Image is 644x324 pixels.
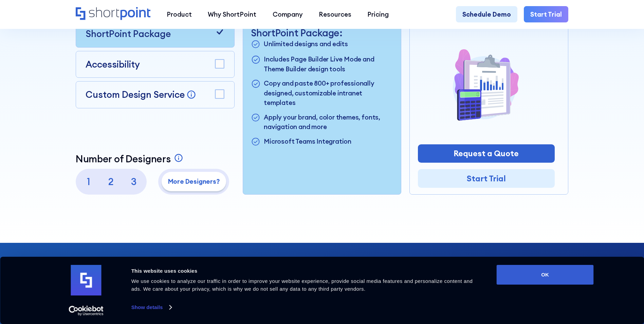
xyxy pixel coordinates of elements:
[167,10,192,19] div: Product
[264,39,348,50] p: Unlimited designs and edits
[159,6,200,22] a: Product
[360,6,397,22] a: Pricing
[264,78,393,107] p: Copy and paste 800+ professionally designed, customizable intranet templates
[79,172,98,191] p: 1
[76,7,151,21] a: Home
[264,137,351,147] p: Microsoft Teams Integration
[102,172,121,191] p: 2
[208,10,256,19] div: Why ShortPoint
[319,10,351,19] div: Resources
[524,6,568,22] a: Start Trial
[56,306,116,316] a: Usercentrics Cookiebot - opens in a new window
[522,245,644,324] iframe: Chat Widget
[418,169,555,188] a: Start Trial
[162,177,226,186] p: More Designers?
[131,278,473,292] span: We use cookies to analyze our traffic in order to improve your website experience, provide social...
[124,172,143,191] p: 3
[367,10,389,19] div: Pricing
[86,27,171,41] p: ShortPoint Package
[264,112,393,132] p: Apply your brand, color themes, fonts, navigation and more
[497,265,594,285] button: OK
[76,153,185,165] a: Number of Designers
[264,54,393,74] p: Includes Page Builder Live Mode and Theme Builder design tools
[418,144,555,163] a: Request a Quote
[311,6,359,22] a: Resources
[456,6,517,22] a: Schedule Demo
[273,10,303,19] div: Company
[71,265,102,295] img: logo
[251,27,393,39] p: ShortPoint Package:
[86,89,185,100] p: Custom Design Service
[453,48,519,121] img: Shortpoint more editors
[86,58,140,71] p: Accessibility
[131,267,481,275] div: This website uses cookies
[264,6,311,22] a: Company
[200,6,264,22] a: Why ShortPoint
[76,153,171,165] p: Number of Designers
[131,302,171,312] a: Show details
